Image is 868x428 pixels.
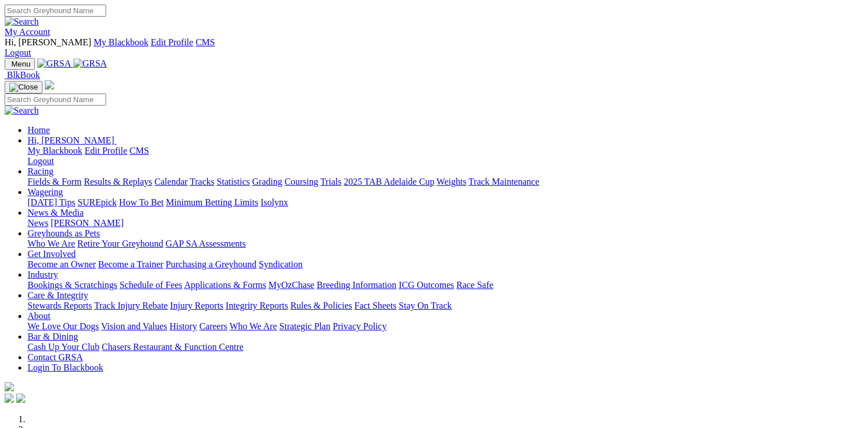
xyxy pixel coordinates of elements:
a: Isolynx [260,197,288,207]
a: Get Involved [28,249,76,259]
img: facebook.svg [5,394,14,403]
div: Greyhounds as Pets [28,239,863,249]
span: BlkBook [7,70,40,80]
a: SUREpick [77,197,116,207]
a: Track Maintenance [469,177,539,186]
a: Vision and Values [101,321,167,331]
span: Hi, [PERSON_NAME] [28,135,114,145]
a: Login To Blackbook [28,363,103,372]
a: Privacy Policy [333,321,387,331]
a: My Blackbook [94,37,149,47]
a: Calendar [154,177,188,186]
a: Careers [199,321,227,331]
a: Strategic Plan [279,321,330,331]
a: Bar & Dining [28,332,78,341]
a: Track Injury Rebate [94,301,168,310]
div: Get Involved [28,259,863,270]
a: News & Media [28,208,84,217]
span: Hi, [PERSON_NAME] [5,37,91,47]
div: Racing [28,177,863,187]
a: My Blackbook [28,146,83,155]
img: Search [5,106,39,116]
a: Minimum Betting Limits [166,197,258,207]
a: Integrity Reports [225,301,288,310]
a: Schedule of Fees [119,280,182,290]
img: GRSA [37,59,71,69]
a: Chasers Restaurant & Function Centre [102,342,243,352]
a: Rules & Policies [290,301,352,310]
a: Greyhounds as Pets [28,228,100,238]
a: Become an Owner [28,259,96,269]
div: Bar & Dining [28,342,863,352]
img: logo-grsa-white.png [5,382,14,391]
button: Toggle navigation [5,58,35,70]
a: Home [28,125,50,135]
a: GAP SA Assessments [166,239,246,248]
a: Stewards Reports [28,301,92,310]
span: Menu [11,60,30,68]
a: Contact GRSA [28,352,83,362]
input: Search [5,5,106,17]
a: Fact Sheets [355,301,396,310]
a: Trials [320,177,341,186]
a: Fields & Form [28,177,81,186]
div: Wagering [28,197,863,208]
a: Purchasing a Greyhound [166,259,256,269]
a: Injury Reports [170,301,223,310]
a: 2025 TAB Adelaide Cup [344,177,434,186]
div: My Account [5,37,863,58]
a: BlkBook [5,70,40,80]
a: Applications & Forms [184,280,266,290]
a: MyOzChase [268,280,314,290]
div: Care & Integrity [28,301,863,311]
img: GRSA [73,59,107,69]
a: Logout [28,156,54,166]
a: News [28,218,48,228]
a: My Account [5,27,50,37]
a: [DATE] Tips [28,197,75,207]
button: Toggle navigation [5,81,42,94]
img: logo-grsa-white.png [45,80,54,90]
a: Edit Profile [85,146,127,155]
a: Breeding Information [317,280,396,290]
a: Hi, [PERSON_NAME] [28,135,116,145]
a: Who We Are [229,321,277,331]
a: Racing [28,166,53,176]
img: Close [9,83,38,92]
a: Cash Up Your Club [28,342,99,352]
a: Stay On Track [399,301,451,310]
a: How To Bet [119,197,164,207]
div: About [28,321,863,332]
a: CMS [130,146,149,155]
a: Industry [28,270,58,279]
img: twitter.svg [16,394,25,403]
a: Retire Your Greyhound [77,239,164,248]
a: ICG Outcomes [399,280,454,290]
div: Hi, [PERSON_NAME] [28,146,863,166]
a: Tracks [190,177,215,186]
a: Bookings & Scratchings [28,280,117,290]
a: Logout [5,48,31,57]
a: Syndication [259,259,302,269]
a: Statistics [217,177,250,186]
a: Weights [437,177,466,186]
a: Who We Are [28,239,75,248]
a: Results & Replays [84,177,152,186]
a: History [169,321,197,331]
a: Coursing [285,177,318,186]
input: Search [5,94,106,106]
div: News & Media [28,218,863,228]
a: Care & Integrity [28,290,88,300]
a: About [28,311,50,321]
a: Become a Trainer [98,259,164,269]
img: Search [5,17,39,27]
a: We Love Our Dogs [28,321,99,331]
a: [PERSON_NAME] [50,218,123,228]
a: Grading [252,177,282,186]
a: Wagering [28,187,63,197]
a: CMS [196,37,215,47]
div: Industry [28,280,863,290]
a: Race Safe [456,280,493,290]
a: Edit Profile [151,37,193,47]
